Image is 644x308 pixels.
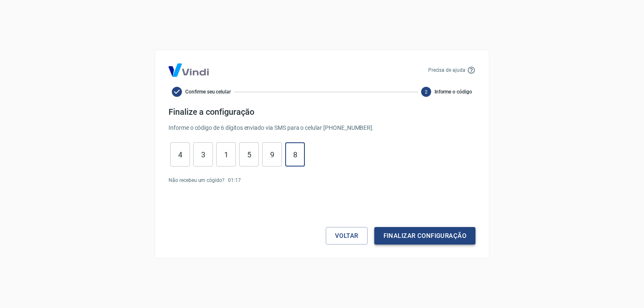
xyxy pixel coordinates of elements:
span: Informe o código [434,88,472,96]
p: Informe o código de 6 dígitos enviado via SMS para o celular [PHONE_NUMBER] . [169,124,475,132]
img: Logo Vind [169,63,209,77]
p: Precisa de ajuda [428,66,465,74]
span: Confirme seu celular [185,88,231,96]
p: Não recebeu um cógido? [169,177,225,184]
p: 01 : 17 [228,177,241,184]
button: Finalizar configuração [374,227,475,245]
h4: Finalize a configuração [169,107,475,117]
text: 2 [425,89,427,95]
button: Voltar [326,227,368,245]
